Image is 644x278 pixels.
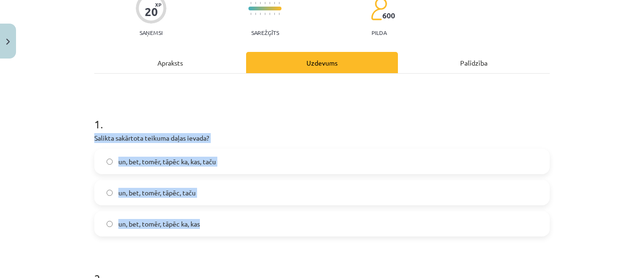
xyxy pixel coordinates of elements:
[398,52,550,73] div: Palīdzība
[279,2,280,4] img: icon-short-line-57e1e144782c952c97e751825c79c345078a6d821885a25fce030b3d8c18986b.svg
[107,221,113,227] input: un, bet, tomēr, tāpēc ka, kas
[279,13,280,15] img: icon-short-line-57e1e144782c952c97e751825c79c345078a6d821885a25fce030b3d8c18986b.svg
[274,13,275,15] img: icon-short-line-57e1e144782c952c97e751825c79c345078a6d821885a25fce030b3d8c18986b.svg
[372,29,387,36] p: pilda
[107,159,113,165] input: un, bet, tomēr, tāpēc ka, kas, taču
[155,2,161,7] span: XP
[269,13,270,15] img: icon-short-line-57e1e144782c952c97e751825c79c345078a6d821885a25fce030b3d8c18986b.svg
[264,13,265,15] img: icon-short-line-57e1e144782c952c97e751825c79c345078a6d821885a25fce030b3d8c18986b.svg
[6,39,10,45] img: icon-close-lesson-0947bae3869378f0d4975bcd49f059093ad1ed9edebbc8119c70593378902aed.svg
[260,13,261,15] img: icon-short-line-57e1e144782c952c97e751825c79c345078a6d821885a25fce030b3d8c18986b.svg
[94,101,550,130] h1: 1 .
[250,13,251,15] img: icon-short-line-57e1e144782c952c97e751825c79c345078a6d821885a25fce030b3d8c18986b.svg
[251,29,279,36] p: Sarežģīts
[118,157,216,167] span: un, bet, tomēr, tāpēc ka, kas, taču
[264,2,265,4] img: icon-short-line-57e1e144782c952c97e751825c79c345078a6d821885a25fce030b3d8c18986b.svg
[145,5,158,18] div: 20
[246,52,398,73] div: Uzdevums
[118,188,196,198] span: un, bet, tomēr, tāpēc, taču
[274,2,275,4] img: icon-short-line-57e1e144782c952c97e751825c79c345078a6d821885a25fce030b3d8c18986b.svg
[255,2,256,4] img: icon-short-line-57e1e144782c952c97e751825c79c345078a6d821885a25fce030b3d8c18986b.svg
[382,11,395,20] span: 600
[118,219,200,229] span: un, bet, tomēr, tāpēc ka, kas
[107,190,113,196] input: un, bet, tomēr, tāpēc, taču
[94,133,550,143] p: Salikta sakārtota teikuma daļas ievada?
[94,52,246,73] div: Apraksts
[269,2,270,4] img: icon-short-line-57e1e144782c952c97e751825c79c345078a6d821885a25fce030b3d8c18986b.svg
[136,29,166,36] p: Saņemsi
[255,13,256,15] img: icon-short-line-57e1e144782c952c97e751825c79c345078a6d821885a25fce030b3d8c18986b.svg
[250,2,251,4] img: icon-short-line-57e1e144782c952c97e751825c79c345078a6d821885a25fce030b3d8c18986b.svg
[260,2,261,4] img: icon-short-line-57e1e144782c952c97e751825c79c345078a6d821885a25fce030b3d8c18986b.svg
